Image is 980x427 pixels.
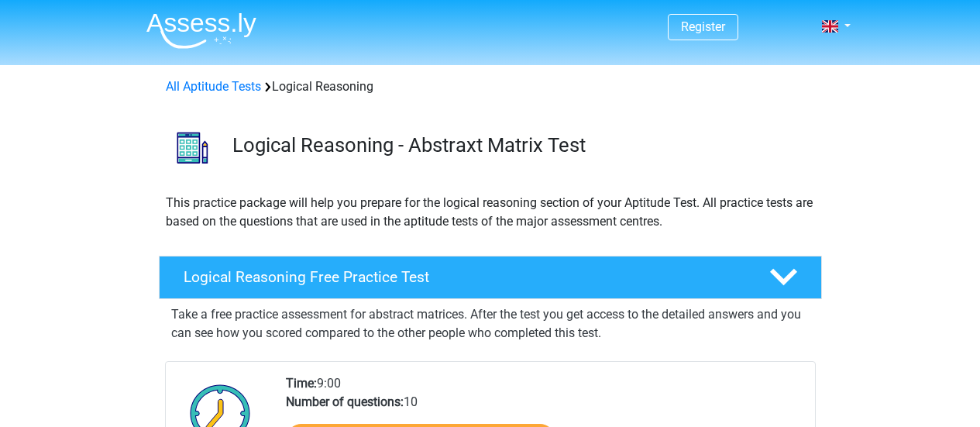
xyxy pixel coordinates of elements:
[232,133,810,157] h3: Logical Reasoning - Abstraxt Matrix Test
[286,394,404,409] b: Number of questions:
[160,115,225,181] img: logical reasoning
[184,268,744,286] h4: Logical Reasoning Free Practice Test
[681,19,725,34] a: Register
[171,305,810,343] p: Take a free practice assessment for abstract matrices. After the test you get access to the detai...
[146,12,256,49] img: Assessly
[166,79,261,94] a: All Aptitude Tests
[166,194,815,231] p: This practice package will help you prepare for the logical reasoning section of your Aptitude Te...
[160,77,821,96] div: Logical Reasoning
[153,256,828,299] a: Logical Reasoning Free Practice Test
[286,376,317,391] b: Time:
